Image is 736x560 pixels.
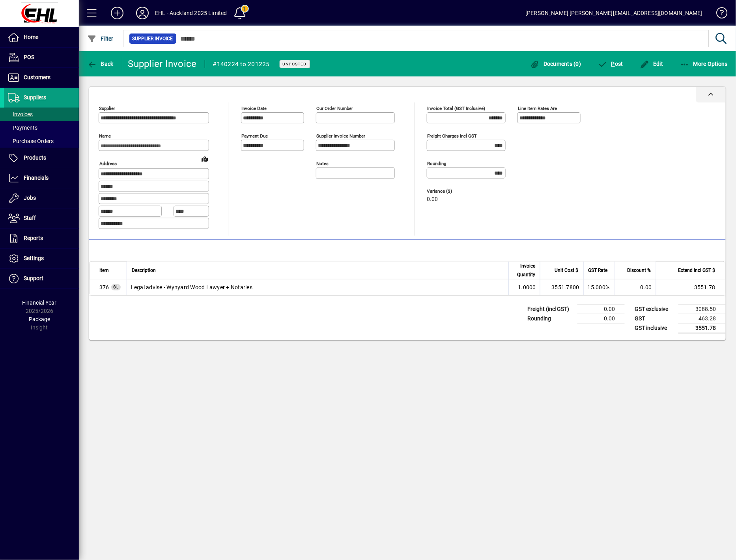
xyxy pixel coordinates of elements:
span: 0.00 [427,196,438,203]
td: 3551.78 [656,279,725,295]
span: Discount % [628,266,651,275]
mat-label: Rounding [427,161,446,166]
td: 3551.78 [678,323,726,333]
span: More Options [680,61,728,67]
a: Support [4,269,79,288]
a: Staff [4,208,79,228]
td: Legal advise - Wynyard Wood Lawyer + Notaries [127,279,508,295]
mat-label: Payment due [241,133,268,139]
button: More Options [678,57,730,71]
mat-label: Our order number [316,106,353,111]
td: 463.28 [678,314,726,323]
a: Settings [4,249,79,268]
mat-label: Invoice date [241,106,267,111]
button: Add [105,6,130,20]
button: Post [596,57,626,71]
span: Purchase Orders [8,138,54,144]
div: [PERSON_NAME] [PERSON_NAME][EMAIL_ADDRESS][DOMAIN_NAME] [525,7,702,19]
mat-label: Supplier invoice number [316,133,365,139]
td: 0.00 [615,279,656,295]
button: Filter [85,32,116,46]
span: Legal Fees [99,283,109,291]
span: Invoice Quantity [514,262,535,279]
span: Documents (0) [530,61,581,67]
a: Home [4,28,79,47]
a: Reports [4,229,79,248]
div: EHL - Auckland 2025 Limited [155,7,227,19]
span: Edit [640,61,663,67]
span: Settings [24,255,44,261]
a: Financials [4,168,79,188]
a: POS [4,48,79,67]
span: Supplier Invoice [133,35,173,43]
td: 0.00 [577,304,625,314]
span: Unit Cost $ [555,266,579,275]
td: 3088.50 [678,304,726,314]
span: Customers [24,74,50,80]
mat-label: Notes [316,161,329,166]
span: Invoices [8,111,33,117]
a: Customers [4,68,79,87]
span: GL [113,285,119,289]
a: Knowledge Base [710,2,726,27]
a: Invoices [4,108,79,121]
span: Home [24,34,38,40]
mat-label: Supplier [99,106,115,111]
span: Jobs [24,195,36,201]
span: Financial Year [22,300,57,306]
span: Support [24,275,43,281]
span: POS [24,54,34,60]
td: Rounding [523,314,577,323]
span: Filter [87,35,114,42]
a: Jobs [4,188,79,208]
a: Products [4,148,79,168]
td: Freight (incl GST) [523,304,577,314]
span: Products [24,154,46,161]
span: Back [87,61,114,67]
span: Reports [24,235,43,241]
mat-label: Freight charges incl GST [427,133,477,139]
span: Suppliers [24,94,46,100]
a: Purchase Orders [4,134,79,148]
button: Profile [130,6,155,20]
span: Package [29,316,50,322]
div: Supplier Invoice [128,58,197,70]
td: 3551.7800 [540,279,583,295]
td: 1.0000 [508,279,540,295]
div: #140224 to 201225 [213,58,270,71]
app-page-header-button: Back [79,57,122,71]
mat-label: Name [99,133,111,139]
span: Description [132,266,156,275]
button: Documents (0) [528,57,583,71]
span: Financials [24,175,49,181]
td: 0.00 [577,314,625,323]
button: Edit [638,57,665,71]
span: Item [99,266,109,275]
mat-label: Invoice Total (GST inclusive) [427,106,485,111]
span: Payments [8,125,37,131]
span: Unposted [283,61,307,67]
span: P [611,61,615,67]
span: Staff [24,215,36,221]
button: Back [85,57,116,71]
td: GST inclusive [631,323,678,333]
td: 15.000% [583,279,615,295]
span: ost [598,61,624,67]
td: GST exclusive [631,304,678,314]
span: Variance ($) [427,189,474,194]
a: View on map [198,153,211,165]
span: Extend incl GST $ [678,266,715,275]
span: GST Rate [588,266,608,275]
td: GST [631,314,678,323]
a: Payments [4,121,79,134]
mat-label: Line item rates are [518,106,557,111]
